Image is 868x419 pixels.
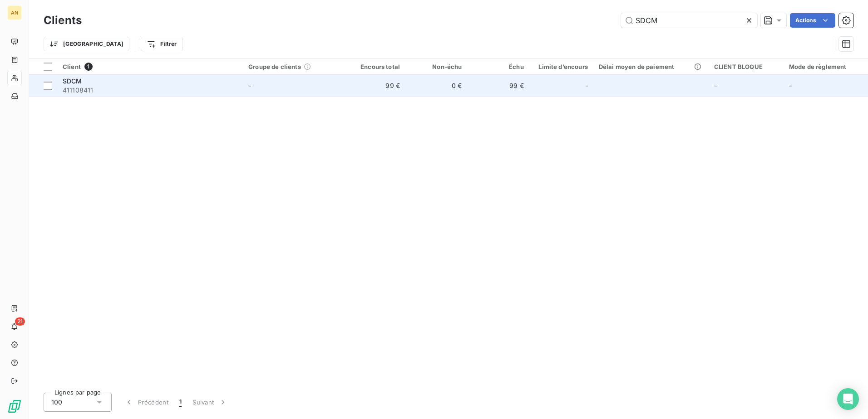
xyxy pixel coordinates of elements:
[585,81,588,90] span: -
[179,398,182,407] span: 1
[473,63,523,70] div: Échu
[789,82,792,89] span: -
[44,12,82,29] h3: Clients
[599,63,703,70] div: Délai moyen de paiement
[714,63,778,70] div: CLIENT BLOQUE
[63,77,82,85] span: SDCM
[141,37,182,51] button: Filtrer
[63,63,81,70] span: Client
[7,5,22,20] div: AN
[84,63,93,71] span: 1
[344,75,405,97] td: 99 €
[349,63,400,70] div: Encours total
[174,393,187,412] button: 1
[837,388,859,410] div: Open Intercom Messenger
[405,75,467,97] td: 0 €
[248,82,251,89] span: -
[467,75,529,97] td: 99 €
[411,63,462,70] div: Non-échu
[44,37,129,51] button: [GEOGRAPHIC_DATA]
[790,13,835,28] button: Actions
[535,63,588,70] div: Limite d’encours
[714,82,717,89] span: -
[63,86,237,95] span: 411108411
[7,399,22,414] img: Logo LeanPay
[248,63,301,70] span: Groupe de clients
[15,317,25,326] span: 21
[51,398,62,407] span: 100
[187,393,233,412] button: Suivant
[789,63,863,70] div: Mode de règlement
[119,393,174,412] button: Précédent
[621,13,757,28] input: Rechercher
